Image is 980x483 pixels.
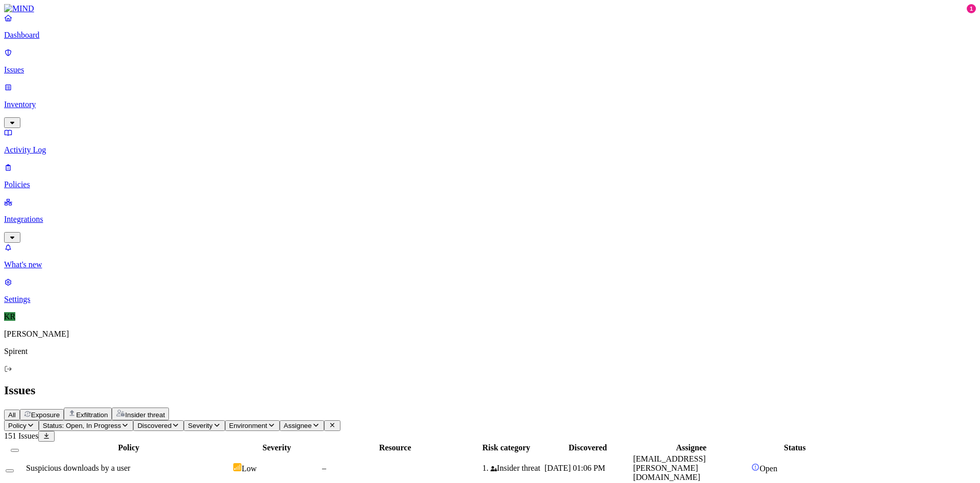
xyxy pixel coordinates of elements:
[751,443,838,452] div: Status
[137,422,171,429] span: Discovered
[11,449,19,452] button: Select all
[4,384,976,397] h2: Issues
[4,431,38,440] span: 151 Issues
[26,464,130,472] span: Suspicious downloads by a user
[4,83,976,126] a: Inventory
[76,411,108,419] span: Exfiltration
[967,4,976,13] div: 1
[6,469,14,472] button: Select row
[4,145,976,155] p: Activity Log
[4,65,976,74] p: Issues
[233,443,320,452] div: Severity
[284,422,312,429] span: Assignee
[4,295,976,304] p: Settings
[4,128,976,155] a: Activity Log
[4,215,976,224] p: Integrations
[4,31,976,40] p: Dashboard
[322,443,468,452] div: Resource
[4,100,976,109] p: Inventory
[4,197,976,241] a: Integrations
[4,260,976,269] p: What's new
[751,463,759,471] img: status-open
[4,48,976,74] a: Issues
[633,443,749,452] div: Assignee
[4,4,976,13] a: MIND
[4,4,34,13] img: MIND
[229,422,267,429] span: Environment
[4,312,15,321] span: KR
[233,463,241,471] img: severity-low
[43,422,121,429] span: Status: Open, In Progress
[125,411,165,419] span: Insider threat
[4,13,976,40] a: Dashboard
[4,243,976,269] a: What's new
[4,329,976,339] p: [PERSON_NAME]
[322,464,326,472] span: –
[26,443,231,452] div: Policy
[4,163,976,189] a: Policies
[4,277,976,304] a: Settings
[633,454,705,481] span: [EMAIL_ADDRESS][PERSON_NAME][DOMAIN_NAME]
[8,422,27,429] span: Policy
[8,411,16,419] span: All
[545,443,631,452] div: Discovered
[31,411,60,419] span: Exposure
[4,180,976,189] p: Policies
[491,464,543,473] div: Insider threat
[4,347,976,356] p: Spirent
[241,464,256,473] span: Low
[188,422,212,429] span: Severity
[545,464,605,472] span: [DATE] 01:06 PM
[759,464,777,473] span: Open
[470,443,543,452] div: Risk category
